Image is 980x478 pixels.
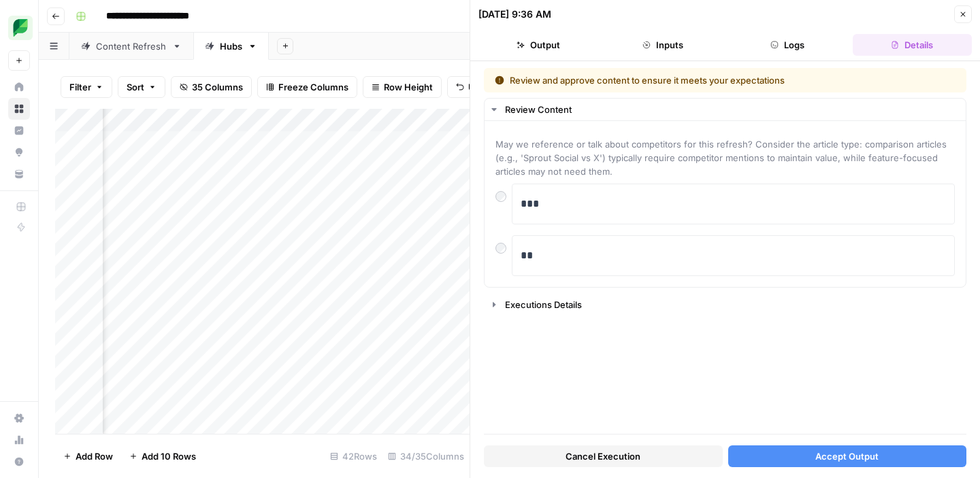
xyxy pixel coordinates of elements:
span: May we reference or talk about competitors for this refresh? Consider the article type: compariso... [495,137,955,178]
span: Filter [69,80,91,94]
div: 42 Rows [325,445,382,467]
span: Add Row [76,449,113,463]
button: Workspace: SproutSocial [8,11,30,45]
button: Output [478,34,598,56]
button: 35 Columns [171,76,252,98]
div: Content Refresh [96,39,167,53]
button: Row Height [363,76,442,98]
a: Usage [8,429,30,451]
div: 34/35 Columns [382,445,470,467]
a: Content Refresh [69,33,193,60]
span: Cancel Execution [566,449,640,463]
button: Undo [447,76,500,98]
img: SproutSocial Logo [8,16,33,40]
button: Cancel Execution [484,445,723,467]
div: Executions Details [505,298,958,311]
button: Executions Details [485,294,966,315]
button: Review Content [485,99,966,120]
a: Hubs [193,33,269,60]
span: Row Height [384,80,433,94]
div: Hubs [220,39,242,53]
div: Review and approve content to ensure it meets your expectations [495,73,870,87]
span: Accept Output [815,449,879,463]
a: Browse [8,98,30,120]
button: Freeze Columns [257,76,357,98]
button: Filter [61,76,112,98]
span: Add 10 Rows [142,449,196,463]
span: Freeze Columns [278,80,348,94]
a: Opportunities [8,141,30,163]
button: Help + Support [8,451,30,473]
a: Your Data [8,163,30,185]
div: Review Content [505,103,958,116]
a: Insights [8,120,30,141]
button: Logs [728,34,847,56]
button: Add Row [55,445,121,467]
a: Settings [8,407,30,429]
button: Add 10 Rows [121,445,204,467]
span: 35 Columns [192,80,243,94]
button: Inputs [603,34,722,56]
button: Sort [118,76,165,98]
button: Accept Output [728,445,967,467]
a: Home [8,76,30,98]
div: [DATE] 9:36 AM [478,7,551,21]
span: Sort [127,80,144,94]
button: Details [853,34,972,56]
div: Review Content [485,121,966,287]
